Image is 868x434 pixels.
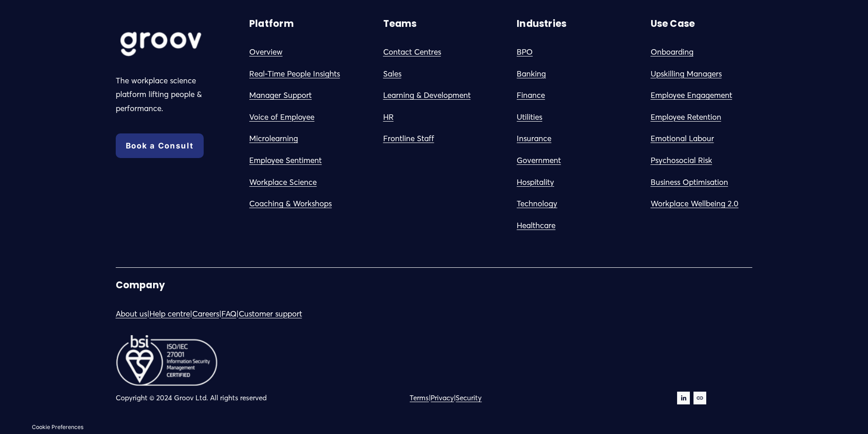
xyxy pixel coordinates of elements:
a: Real-Time People Insights [249,67,340,81]
section: Manage previously selected cookie options [27,420,88,434]
a: HR [383,110,394,124]
a: Book a Consult [116,133,204,158]
a: Upskilling Managers [651,67,722,81]
a: Manager Support [249,88,312,102]
a: FAQ [221,307,236,321]
strong: Platform [249,17,294,30]
a: Employee Engagement [651,88,732,102]
strong: Teams [383,17,417,30]
a: Technology [517,197,557,211]
strong: Industries [517,17,566,30]
a: Contact Centres [383,45,441,59]
a: Onboarding [651,45,693,59]
a: Security [456,392,482,404]
a: Government [517,153,561,168]
p: The workplace science platform lifting people & performance. [116,74,218,116]
a: Insurance [517,132,551,146]
a: Hospitality [517,175,554,189]
a: Sales [383,67,401,81]
a: Employee Sentiment [249,153,322,168]
a: Business Optimisation [651,175,728,189]
a: Healthcare [517,219,555,233]
p: | | [410,392,619,404]
a: Banking [517,67,546,81]
a: Privacy [431,392,454,404]
a: Psychosocial Risk [651,153,712,168]
a: Workplace Science [249,175,317,189]
a: Learning & Development [383,88,471,102]
a: Voice of Employee [249,110,314,124]
a: Workplace Wellbein [651,197,721,211]
a: Employee Retention [651,110,721,124]
a: Utilities [517,110,542,124]
a: About us [116,307,147,321]
p: Copyright © 2024 Groov Ltd. All rights reserved [116,392,431,404]
a: Emotional Labour [651,132,714,146]
a: Microlearning [249,132,298,146]
strong: Company [116,279,165,291]
a: URL [693,392,706,404]
a: Careers [192,307,219,321]
a: LinkedIn [677,392,690,404]
a: g 2.0 [721,197,739,211]
a: Terms [410,392,429,404]
strong: Use Case [651,17,695,30]
a: Customer support [239,307,302,321]
a: Frontline Staff [383,132,434,146]
a: BPO [517,45,533,59]
a: Help centre [149,307,190,321]
a: Coaching & Workshops [249,197,332,211]
a: Finance [517,88,545,102]
button: Cookie Preferences [32,424,83,430]
p: | | | | [116,307,431,321]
